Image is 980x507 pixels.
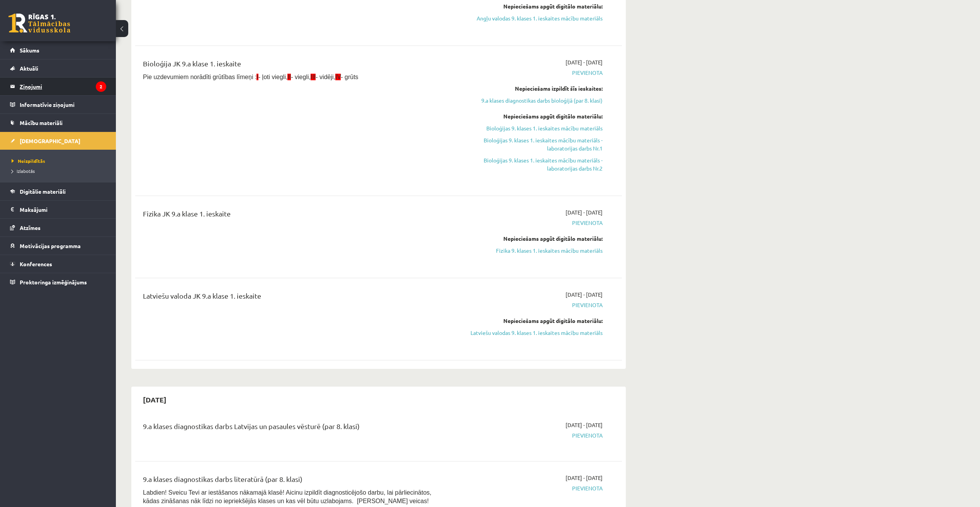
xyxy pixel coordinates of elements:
[10,255,106,273] a: Konferences
[10,219,106,237] a: Atzīmes
[10,273,106,291] a: Proktoringa izmēģinājums
[143,474,445,488] div: 9.a klases diagnostikas darbs literatūrā (par 8. klasi)
[566,421,603,429] span: [DATE] - [DATE]
[10,183,106,200] a: Digitālie materiāli
[20,224,41,231] span: Atzīmes
[10,96,106,113] a: Informatīvie ziņojumi
[135,390,174,409] h2: [DATE]
[10,114,106,132] a: Mācību materiāli
[20,96,106,113] legend: Informatīvie ziņojumi
[20,65,38,72] span: Aktuāli
[12,168,35,174] span: Izlabotās
[457,112,603,120] div: Nepieciešams apgūt digitālo materiālu:
[10,59,106,77] a: Aktuāli
[20,242,81,249] span: Motivācijas programma
[143,489,431,504] span: Labdien! Sveicu Tevi ar iestāšanos nākamajā klasē! Aicinu izpildīt diagnosticējošo darbu, lai pār...
[20,137,80,144] span: [DEMOGRAPHIC_DATA]
[457,317,603,325] div: Nepieciešams apgūt digitālo materiālu:
[566,474,603,482] span: [DATE] - [DATE]
[457,235,603,243] div: Nepieciešams apgūt digitālo materiālu:
[335,74,341,80] span: IV
[96,81,106,92] i: 2
[566,58,603,66] span: [DATE] - [DATE]
[20,78,106,95] legend: Ziņojumi
[143,421,445,435] div: 9.a klases diagnostikas darbs Latvijas un pasaules vēsturē (par 8. klasi)
[457,484,603,492] span: Pievienota
[566,208,603,216] span: [DATE] - [DATE]
[12,157,108,164] a: Neizpildītās
[143,58,445,73] div: Bioloģija JK 9.a klase 1. ieskaite
[457,136,603,152] a: Bioloģijas 9. klases 1. ieskaites mācību materiāls - laboratorijas darbs Nr.1
[457,156,603,172] a: Bioloģijas 9. klases 1. ieskaites mācību materiāls - laboratorijas darbs Nr.2
[256,74,258,80] span: I
[20,201,106,218] legend: Maksājumi
[10,132,106,150] a: [DEMOGRAPHIC_DATA]
[457,219,603,227] span: Pievienota
[457,96,603,105] a: 9.a klases diagnostikas darbs bioloģijā (par 8. klasi)
[311,74,316,80] span: III
[566,291,603,299] span: [DATE] - [DATE]
[457,84,603,93] div: Nepieciešams izpildīt šīs ieskaites:
[10,78,106,95] a: Ziņojumi2
[457,14,603,22] a: Angļu valodas 9. klases 1. ieskaites mācību materiāls
[143,291,445,305] div: Latviešu valoda JK 9.a klase 1. ieskaite
[20,119,63,126] span: Mācību materiāli
[143,208,445,223] div: Fizika JK 9.a klase 1. ieskaite
[20,279,87,286] span: Proktoringa izmēģinājums
[457,124,603,132] a: Bioloģijas 9. klases 1. ieskaites mācību materiāls
[20,260,52,267] span: Konferences
[457,329,603,337] a: Latviešu valodas 9. klases 1. ieskaites mācību materiāls
[20,47,39,54] span: Sākums
[10,237,106,255] a: Motivācijas programma
[457,247,603,255] a: Fizika 9. klases 1. ieskaites mācību materiāls
[457,301,603,309] span: Pievienota
[457,431,603,439] span: Pievienota
[143,74,358,80] span: Pie uzdevumiem norādīti grūtības līmeņi : - ļoti viegli, - viegli, - vidēji, - grūts
[20,188,66,195] span: Digitālie materiāli
[287,74,291,80] span: II
[8,14,70,33] a: Rīgas 1. Tālmācības vidusskola
[10,201,106,218] a: Maksājumi
[12,167,108,174] a: Izlabotās
[457,69,603,77] span: Pievienota
[10,41,106,59] a: Sākums
[457,2,603,10] div: Nepieciešams apgūt digitālo materiālu:
[12,158,45,164] span: Neizpildītās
